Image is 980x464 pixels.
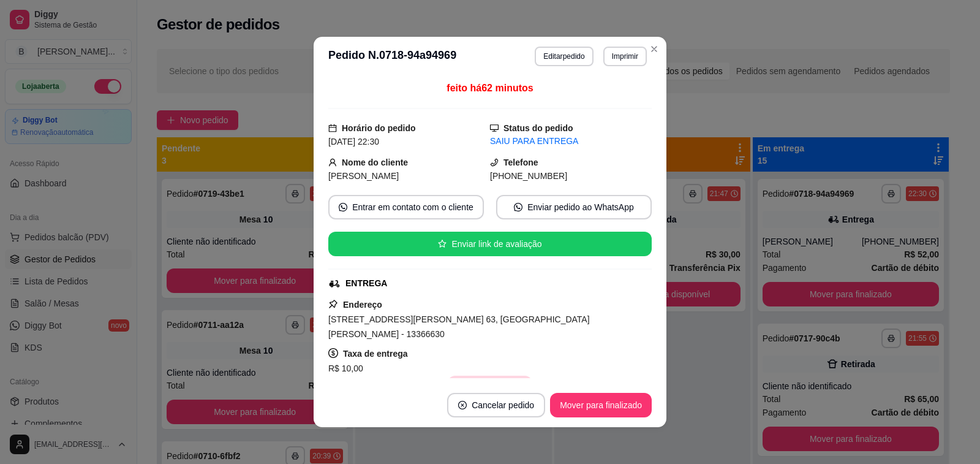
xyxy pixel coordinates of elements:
[490,158,499,167] span: phone
[328,363,363,373] span: R$ 10,00
[644,39,664,59] button: Close
[342,123,416,133] strong: Horário do pedido
[447,83,533,93] span: feito há 62 minutos
[438,240,447,248] span: star
[328,124,337,132] span: calendar
[328,158,337,167] span: user
[503,158,538,167] strong: Telefone
[514,203,522,211] span: whats-app
[496,195,652,219] button: whats-appEnviar pedido ao WhatsApp
[603,47,647,66] button: Imprimir
[447,393,545,417] button: close-circleCancelar pedido
[328,314,590,339] span: [STREET_ADDRESS][PERSON_NAME] 63, [GEOGRAPHIC_DATA][PERSON_NAME] - 13366630
[503,123,573,133] strong: Status do pedido
[490,171,567,181] span: [PHONE_NUMBER]
[328,195,484,219] button: whats-appEntrar em contato com o cliente
[328,137,379,146] span: [DATE] 22:30
[343,349,408,359] strong: Taxa de entrega
[339,203,347,211] span: whats-app
[328,299,338,309] span: pushpin
[535,47,593,66] button: Editarpedido
[550,393,652,417] button: Mover para finalizado
[458,401,467,409] span: close-circle
[342,158,408,167] strong: Nome do cliente
[490,135,652,148] div: SAIU PARA ENTREGA
[328,348,338,358] span: dollar
[345,277,387,290] div: ENTREGA
[448,376,532,400] button: Copiar Endereço
[328,171,399,181] span: [PERSON_NAME]
[343,300,382,310] strong: Endereço
[490,124,499,132] span: desktop
[328,232,652,256] button: starEnviar link de avaliação
[328,47,456,66] h3: Pedido N. 0718-94a94969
